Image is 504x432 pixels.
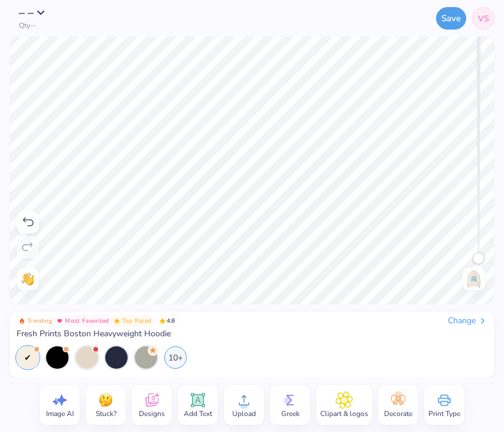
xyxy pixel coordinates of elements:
[112,316,154,326] button: Badge Button
[139,409,165,418] span: Designs
[164,346,187,369] div: 10+
[114,318,120,324] img: Top Rated sort
[436,7,466,30] button: Save
[96,409,116,418] span: Stuck?
[122,318,152,324] span: Top Rated
[19,7,52,19] button: – –
[478,12,489,25] span: VS
[232,409,256,418] span: Upload
[384,409,412,418] span: Decorate
[57,318,63,324] img: Most Favorited sort
[19,318,25,324] img: Trending sort
[473,252,485,264] div: Accessibility label
[19,21,36,30] span: Qty --
[281,409,300,418] span: Greek
[27,318,52,324] span: Trending
[472,7,495,30] a: VS
[464,269,483,288] img: Back
[54,316,111,326] button: Badge Button
[156,316,178,326] span: 4.8
[448,316,487,326] div: Change
[65,318,109,324] span: Most Favorited
[97,391,115,409] img: Stuck?
[320,409,368,418] span: Clipart & logos
[17,329,171,339] span: Fresh Prints Boston Heavyweight Hoodie
[17,316,54,326] button: Badge Button
[46,409,74,418] span: Image AI
[19,5,34,21] span: – –
[184,409,212,418] span: Add Text
[428,409,460,418] span: Print Type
